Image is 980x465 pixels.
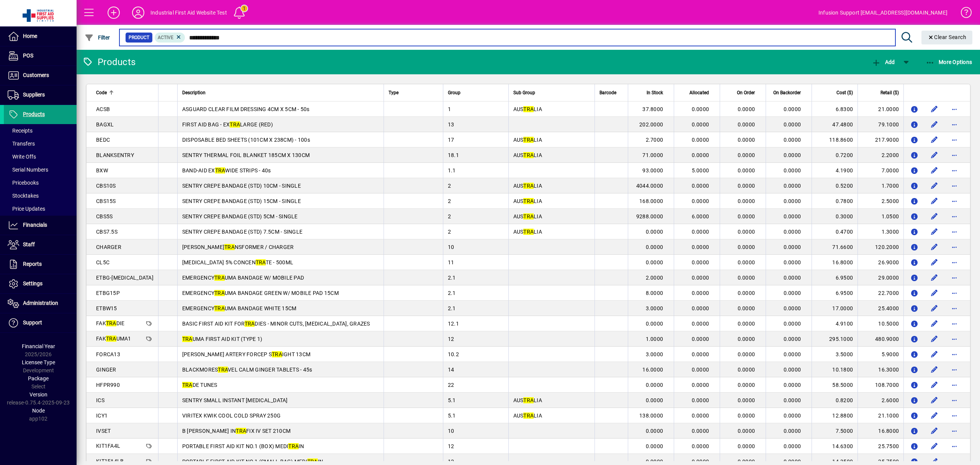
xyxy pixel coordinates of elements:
[948,363,960,376] button: More options
[948,318,960,330] button: More options
[812,147,857,163] td: 0.7200
[692,213,709,219] span: 6.0000
[182,244,294,250] span: [PERSON_NAME] NSFORMER / CHARGER
[23,33,37,39] span: Home
[4,46,77,65] a: POS
[4,124,77,137] a: Receipts
[812,270,857,285] td: 6.9500
[182,198,301,204] span: SENTRY CREPE BANDAGE (STD) 15CM - SINGLE
[96,213,113,219] span: CBS5S
[214,305,225,311] em: TRA
[155,33,185,43] mat-chip: Activation Status: Active
[523,183,534,189] em: TRA
[812,209,857,224] td: 0.3000
[448,229,451,235] span: 2
[812,132,857,147] td: 118.8600
[784,259,801,265] span: 0.0000
[4,216,77,235] a: Financials
[928,180,941,192] button: Edit
[692,198,709,204] span: 0.0000
[182,121,273,128] span: FIRST AID BAG - EX LARGE (RED)
[857,178,903,193] td: 1.7000
[812,331,857,347] td: 295.1000
[4,85,77,105] a: Suppliers
[928,409,941,422] button: Edit
[23,319,42,326] span: Support
[928,134,941,146] button: Edit
[692,137,709,143] span: 0.0000
[928,149,941,161] button: Edit
[4,202,77,215] a: Price Updates
[182,290,339,296] span: EMERGENCY UMA BANDAGE GREEN W/ MOBILE PAD 15CM
[646,305,663,311] span: 3.0000
[689,88,709,97] span: Allocated
[948,348,960,360] button: More options
[812,193,857,209] td: 0.7800
[182,88,206,97] span: Description
[784,321,801,327] span: 0.0000
[928,394,941,406] button: Edit
[23,280,42,287] span: Settings
[523,198,534,204] em: TRA
[857,132,903,147] td: 217.9000
[513,229,542,235] span: AUS LIA
[928,318,941,330] button: Edit
[738,305,755,311] span: 0.0000
[448,137,454,143] span: 17
[812,285,857,301] td: 6.9500
[692,259,709,265] span: 0.0000
[23,222,47,228] span: Financials
[773,88,801,97] span: On Backorder
[8,141,35,147] span: Transfers
[857,193,903,209] td: 2.5000
[448,106,451,112] span: 1
[646,259,663,265] span: 0.0000
[96,275,154,281] span: ETBG-[MEDICAL_DATA]
[880,88,899,97] span: Retail ($)
[692,183,709,189] span: 0.0000
[857,285,903,301] td: 22.7000
[4,255,77,274] a: Reports
[96,152,134,158] span: BLANKSENTRY
[182,88,379,97] div: Description
[4,235,77,254] a: Staff
[738,213,755,219] span: 0.0000
[928,226,941,238] button: Edit
[857,224,903,239] td: 1.3000
[182,321,370,327] span: BASIC FIRST AID KIT FOR DIES - MINOR CUTS, [MEDICAL_DATA], GRAZES
[513,88,535,97] span: Sub Group
[948,333,960,345] button: More options
[928,333,941,345] button: Edit
[926,59,972,65] span: More Options
[22,343,55,349] span: Financial Year
[224,244,235,250] em: TRA
[448,152,459,158] span: 18.1
[948,103,960,115] button: More options
[182,167,271,174] span: BAND-AID EX WIDE STRIPS - 40s
[784,336,801,342] span: 0.0000
[646,137,663,143] span: 2.7000
[23,92,45,98] span: Suppliers
[4,313,77,332] a: Support
[692,336,709,342] span: 0.0000
[599,88,623,97] div: Barcode
[642,152,663,158] span: 71.0000
[96,244,121,250] span: CHARGER
[106,320,116,326] em: TRA
[784,121,801,128] span: 0.0000
[513,106,542,112] span: AUS LIA
[948,118,960,131] button: More options
[928,440,941,452] button: Edit
[182,351,310,357] span: [PERSON_NAME] ARTERY FORCEP S IGHT 13CM
[928,118,941,131] button: Edit
[448,88,504,97] div: Group
[948,149,960,161] button: More options
[948,379,960,391] button: More options
[96,88,154,97] div: Code
[215,167,225,174] em: TRA
[812,224,857,239] td: 0.4700
[738,152,755,158] span: 0.0000
[738,336,755,342] span: 0.0000
[8,206,45,212] span: Price Updates
[599,88,616,97] span: Barcode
